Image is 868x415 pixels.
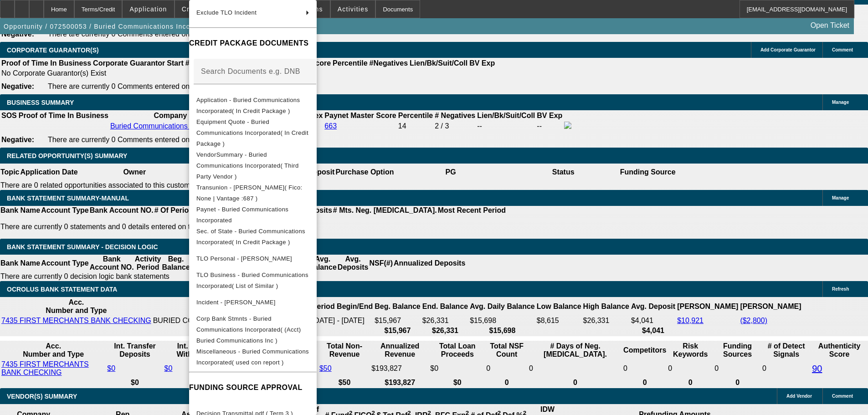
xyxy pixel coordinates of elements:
span: Exclude TLO Incident [196,9,257,16]
span: Sec. of State - Buried Communications Incorporated( In Credit Package ) [196,228,305,246]
button: Miscellaneous - Buried Communications Incorporated( used con report ) [189,346,317,368]
span: Transunion - [PERSON_NAME]( Fico: None | Vantage :687 ) [196,184,303,202]
span: Equipment Quote - Buried Communications Incorporated( In Credit Package ) [196,118,308,147]
span: Corp Bank Stmnts - Buried Communications Incorporated( (Acct) Buried Communications Inc ) [196,315,301,344]
button: Incident - Rizzi, Aaron [189,292,317,313]
button: TLO Business - Buried Communications Incorporated( List of Similar ) [189,270,317,292]
button: Application - Buried Communications Incorporated( In Credit Package ) [189,95,317,117]
h4: FUNDING SOURCE APPROVAL [189,382,317,393]
span: TLO Personal - [PERSON_NAME] [196,255,292,262]
button: Paynet - Buried Communications Incorporated [189,204,317,226]
button: Equipment Quote - Buried Communications Incorporated( In Credit Package ) [189,117,317,149]
button: TLO Personal - Rizzi, Aaron [189,248,317,270]
span: Paynet - Buried Communications Incorporated [196,206,288,224]
span: TLO Business - Buried Communications Incorporated( List of Similar ) [196,272,308,289]
button: Transunion - Rizzi, Aaron( Fico: None | Vantage :687 ) [189,182,317,204]
mat-label: Search Documents e.g. DNB [201,67,300,75]
span: Application - Buried Communications Incorporated( In Credit Package ) [196,97,300,114]
button: Corp Bank Stmnts - Buried Communications Incorporated( (Acct) Buried Communications Inc ) [189,313,317,346]
button: VendorSummary - Buried Communications Incorporated( Third Party Vendor ) [189,149,317,182]
span: VendorSummary - Buried Communications Incorporated( Third Party Vendor ) [196,151,299,180]
button: Sec. of State - Buried Communications Incorporated( In Credit Package ) [189,226,317,248]
span: Incident - [PERSON_NAME] [196,299,276,306]
span: Miscellaneous - Buried Communications Incorporated( used con report ) [196,348,309,366]
h4: CREDIT PACKAGE DOCUMENTS [189,38,317,49]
